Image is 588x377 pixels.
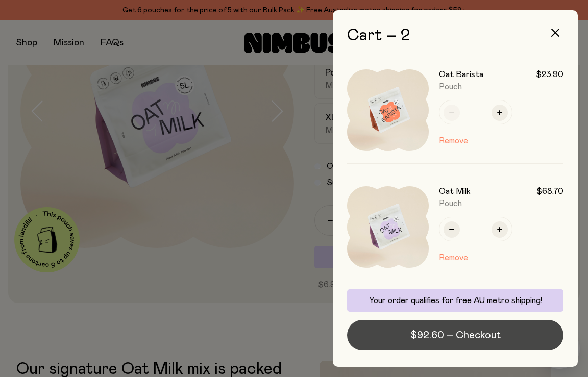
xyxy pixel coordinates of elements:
[439,83,462,91] span: Pouch
[439,135,468,147] button: Remove
[536,69,563,80] span: $23.90
[439,186,471,196] h3: Oat Milk
[347,27,563,45] h2: Cart – 2
[347,320,563,350] button: $92.60 – Checkout
[410,328,501,342] span: $92.60 – Checkout
[439,69,483,80] h3: Oat Barista
[439,252,468,264] button: Remove
[439,199,462,208] span: Pouch
[353,295,557,306] p: Your order qualifies for free AU metro shipping!
[536,186,563,196] span: $68.70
